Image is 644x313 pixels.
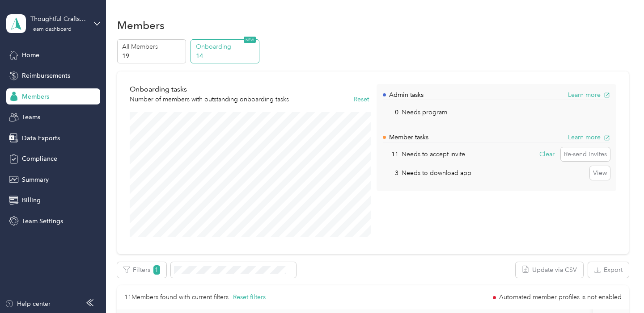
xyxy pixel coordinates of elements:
[594,263,644,313] iframe: Everlance-gr Chat Button Frame
[389,133,428,142] p: Member tasks
[122,42,183,51] p: All Members
[22,113,40,122] span: Teams
[196,42,257,51] p: Onboarding
[196,51,257,61] p: 14
[244,37,256,43] span: NEW
[568,90,610,100] button: Learn more
[383,108,398,117] p: 0
[383,150,398,159] p: 11
[383,168,398,178] p: 3
[389,90,424,100] p: Admin tasks
[22,154,57,163] span: Compliance
[402,168,471,178] p: Needs to download app
[588,262,629,278] button: Export
[354,95,369,104] button: Reset
[30,27,72,32] div: Team dashboard
[22,92,49,101] span: Members
[117,21,165,30] h1: Members
[402,108,447,117] p: Needs program
[117,262,166,278] button: Filters1
[590,166,610,180] button: View
[5,299,51,309] button: Help center
[130,84,289,95] p: Onboarding tasks
[153,265,160,275] span: 1
[568,133,610,142] button: Learn more
[22,196,41,205] span: Billing
[402,150,465,159] p: Needs to accept invite
[22,134,60,143] span: Data Exports
[124,292,229,302] p: 11 Members found with current filters
[233,292,266,302] button: Reset filters
[122,51,183,61] p: 19
[22,175,49,184] span: Summary
[536,147,558,162] button: Clear
[561,147,610,162] button: Re-send invites
[22,217,63,226] span: Team Settings
[499,294,622,300] span: Automated member profiles is not enabled
[516,262,583,278] button: Update via CSV
[22,50,39,60] span: Home
[30,14,86,24] div: Thoughtful Craftsmen
[130,95,289,104] p: Number of members with outstanding onboarding tasks
[22,71,70,80] span: Reimbursements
